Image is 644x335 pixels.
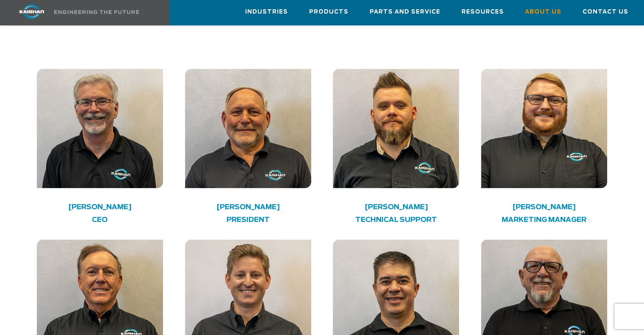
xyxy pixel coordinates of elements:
[245,7,288,17] span: Industries
[37,69,163,188] img: kaishan employee
[525,0,561,23] a: About Us
[309,7,348,17] span: Products
[494,205,594,209] h4: [PERSON_NAME]
[245,0,288,23] a: Industries
[54,10,139,14] img: Engineering the future
[462,7,504,17] span: Resources
[345,216,446,224] h4: Technical Support
[494,216,594,224] h4: Marketing Manager
[197,216,298,224] h4: PRESIDENT
[345,205,446,209] h4: [PERSON_NAME]
[462,0,504,23] a: Resources
[185,69,311,188] img: kaishan employee
[370,0,440,23] a: Parts and Service
[197,205,298,209] h4: [PERSON_NAME]
[481,69,607,188] img: kaishan employee
[370,7,440,17] span: Parts and Service
[50,216,150,224] h4: CEO
[309,0,348,23] a: Products
[525,7,561,17] span: About Us
[333,69,459,188] img: kaishan employee
[583,0,628,23] a: Contact Us
[50,205,150,209] h4: [PERSON_NAME]
[583,7,628,17] span: Contact Us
